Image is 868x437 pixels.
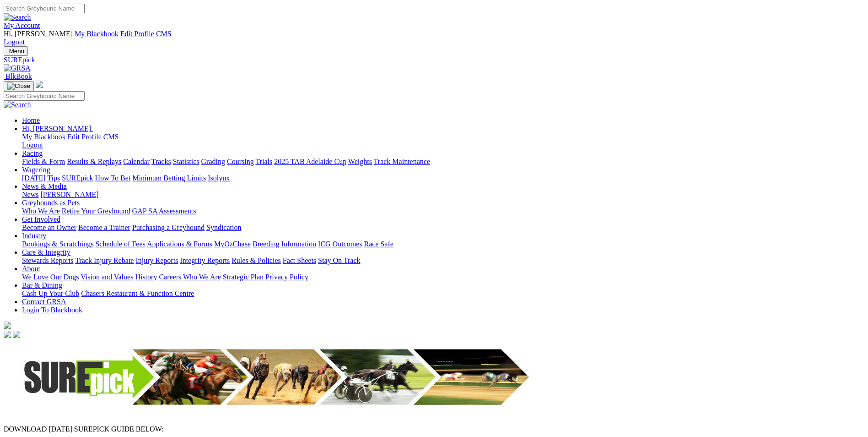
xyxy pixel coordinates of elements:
[22,257,864,265] div: Care & Integrity
[22,133,66,141] a: My Blackbook
[132,224,205,231] a: Purchasing a Greyhound
[22,240,864,248] div: Industry
[135,257,178,264] a: Injury Reports
[4,4,85,13] input: Search
[78,224,130,231] a: Become a Trainer
[22,207,864,215] div: Greyhounds as Pets
[22,273,864,281] div: About
[4,91,85,101] input: Search
[22,125,93,132] a: Hi, [PERSON_NAME]
[318,257,360,264] a: Stay On Track
[5,72,32,80] span: BlkBook
[68,133,102,141] a: Edit Profile
[22,182,67,190] a: News & Media
[22,215,60,223] a: Get Involved
[120,30,154,38] a: Edit Profile
[22,141,43,149] a: Logout
[103,133,119,141] a: CMS
[4,81,34,91] button: Toggle navigation
[208,174,230,182] a: Isolynx
[214,240,251,248] a: MyOzChase
[227,158,254,165] a: Coursing
[22,133,864,149] div: Hi, [PERSON_NAME]
[22,125,91,132] span: Hi, [PERSON_NAME]
[159,273,181,281] a: Careers
[4,340,553,415] img: Surepick_banner_2.jpg
[22,248,70,256] a: Care & Integrity
[22,149,43,157] a: Racing
[22,224,76,231] a: Become an Owner
[22,265,40,273] a: About
[95,174,131,182] a: How To Bet
[9,48,24,55] span: Menu
[4,46,28,56] button: Toggle navigation
[173,158,199,165] a: Statistics
[4,30,864,46] div: My Account
[4,322,11,329] img: logo-grsa-white.png
[274,158,346,165] a: 2025 TAB Adelaide Cup
[183,273,221,281] a: Who We Are
[22,290,79,297] a: Cash Up Your Club
[81,290,194,297] a: Chasers Restaurant & Function Centre
[132,174,206,182] a: Minimum Betting Limits
[22,191,864,199] div: News & Media
[265,273,308,281] a: Privacy Policy
[75,257,134,264] a: Track Injury Rebate
[135,273,157,281] a: History
[4,22,40,29] a: My Account
[364,240,393,248] a: Race Safe
[22,232,46,240] a: Industry
[62,207,130,215] a: Retire Your Greyhound
[283,257,316,264] a: Fact Sheets
[36,81,43,88] img: logo-grsa-white.png
[22,273,79,281] a: We Love Our Dogs
[22,158,864,166] div: Racing
[180,257,230,264] a: Integrity Reports
[255,158,272,165] a: Trials
[95,240,145,248] a: Schedule of Fees
[4,13,31,22] img: Search
[348,158,372,165] a: Weights
[22,116,40,124] a: Home
[253,240,316,248] a: Breeding Information
[22,224,864,232] div: Get Involved
[123,158,150,165] a: Calendar
[156,30,172,38] a: CMS
[4,30,73,38] span: Hi, [PERSON_NAME]
[374,158,430,165] a: Track Maintenance
[223,273,264,281] a: Strategic Plan
[81,273,133,281] a: Vision and Values
[22,174,60,182] a: [DATE] Tips
[62,174,93,182] a: SUREpick
[22,207,60,215] a: Who We Are
[232,257,281,264] a: Rules & Policies
[40,191,98,198] a: [PERSON_NAME]
[22,166,50,174] a: Wagering
[75,30,119,38] a: My Blackbook
[22,174,864,182] div: Wagering
[4,72,32,80] a: BlkBook
[22,240,93,248] a: Bookings & Scratchings
[7,82,30,90] img: Close
[4,56,864,64] a: SUREpick
[4,101,31,109] img: Search
[4,331,11,338] img: facebook.svg
[4,64,31,72] img: GRSA
[22,281,62,289] a: Bar & Dining
[4,38,25,46] a: Logout
[22,298,66,306] a: Contact GRSA
[22,290,864,298] div: Bar & Dining
[206,224,241,231] a: Syndication
[318,240,362,248] a: ICG Outcomes
[22,191,38,198] a: News
[22,306,82,314] a: Login To Blackbook
[147,240,212,248] a: Applications & Forms
[132,207,196,215] a: GAP SA Assessments
[22,257,73,264] a: Stewards Reports
[67,158,121,165] a: Results & Replays
[201,158,225,165] a: Grading
[22,199,80,207] a: Greyhounds as Pets
[13,331,20,338] img: twitter.svg
[22,158,65,165] a: Fields & Form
